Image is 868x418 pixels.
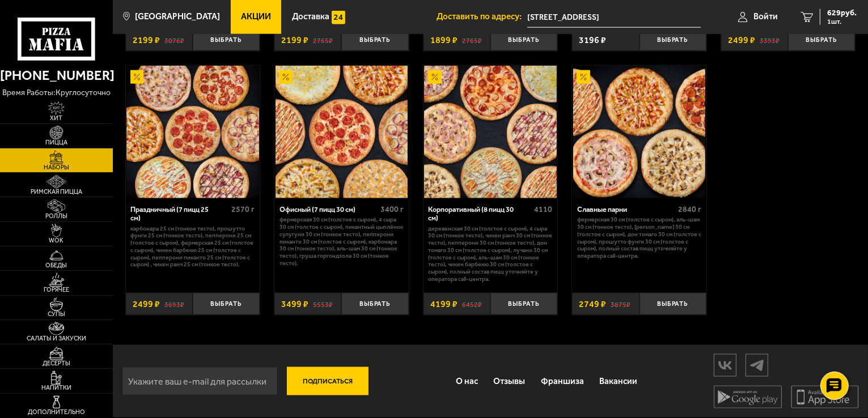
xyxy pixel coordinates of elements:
[579,36,606,45] span: 3196 ₽
[714,356,736,376] img: vk
[577,216,701,260] p: Фермерская 30 см (толстое с сыром), Аль-Шам 30 см (тонкое тесто), [PERSON_NAME] 30 см (толстое с ...
[280,205,378,214] div: Офисный (7 пицц 30 см)
[126,66,259,198] img: Праздничный (7 пицц 25 см)
[535,204,553,214] span: 4110
[462,36,482,45] s: 2765 ₽
[640,293,706,315] button: Выбрать
[728,36,755,45] span: 2499 ₽
[130,205,228,223] div: Праздничный (7 пицц 25 см)
[462,300,482,309] s: 6452 ₽
[133,36,160,45] span: 2199 ₽
[130,70,144,84] img: Акционный
[424,66,558,198] a: АкционныйКорпоративный (8 пицц 30 см)
[122,367,278,395] input: Укажите ваш e-mail для рассылки
[341,293,408,315] button: Выбрать
[135,12,220,21] span: [GEOGRAPHIC_DATA]
[292,12,329,21] span: Доставка
[448,366,486,396] a: О нас
[490,29,557,51] button: Выбрать
[592,366,646,396] a: Вакансии
[130,225,255,269] p: Карбонара 25 см (тонкое тесто), Прошутто Фунги 25 см (тонкое тесто), Пепперони 25 см (толстое с с...
[126,66,260,198] a: АкционныйПраздничный (7 пицц 25 см)
[164,36,184,45] s: 3076 ₽
[788,29,855,51] button: Выбрать
[133,300,160,309] span: 2499 ₽
[753,12,778,21] span: Войти
[827,9,857,17] span: 629 руб.
[678,204,701,214] span: 2840 г
[428,225,552,283] p: Деревенская 30 см (толстое с сыром), 4 сыра 30 см (тонкое тесто), Чикен Ранч 30 см (тонкое тесто)...
[164,300,184,309] s: 3693 ₽
[276,66,408,198] img: Офисный (7 пицц 30 см)
[287,367,369,395] button: Подписаться
[380,204,404,214] span: 3400 г
[428,70,442,84] img: Акционный
[430,36,458,45] span: 1899 ₽
[430,300,458,309] span: 4199 ₽
[241,12,271,21] span: Акции
[193,293,260,315] button: Выбрать
[577,70,590,84] img: Акционный
[579,300,606,309] span: 2749 ₽
[490,293,557,315] button: Выбрать
[760,36,780,45] s: 3393 ₽
[746,356,768,376] img: tg
[428,205,531,223] div: Корпоративный (8 пицц 30 см)
[274,66,409,198] a: АкционныйОфисный (7 пицц 30 см)
[280,216,404,267] p: Фермерская 30 см (толстое с сыром), 4 сыра 30 см (толстое с сыром), Пикантный цыплёнок сулугуни 3...
[577,205,675,214] div: Славные парни
[313,300,333,309] s: 5553 ₽
[611,300,630,309] s: 3875 ₽
[437,12,527,21] span: Доставить по адресу:
[527,7,701,28] input: Ваш адрес доставки
[193,29,260,51] button: Выбрать
[424,66,557,198] img: Корпоративный (8 пицц 30 см)
[486,366,533,396] a: Отзывы
[279,70,293,84] img: Акционный
[341,29,408,51] button: Выбрать
[281,36,308,45] span: 2199 ₽
[281,300,308,309] span: 3499 ₽
[640,29,706,51] button: Выбрать
[231,204,255,214] span: 2570 г
[313,36,333,45] s: 2765 ₽
[573,66,706,198] img: Славные парни
[332,11,345,24] img: 15daf4d41897b9f0e9f617042186c801.svg
[572,66,706,198] a: АкционныйСлавные парни
[533,366,592,396] a: Франшиза
[827,18,857,25] span: 1 шт.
